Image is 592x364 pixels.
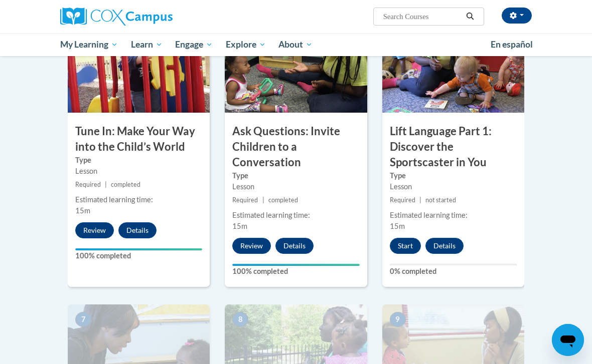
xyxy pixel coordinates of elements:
span: 9 [390,312,406,327]
iframe: Button to launch messaging window [552,324,584,356]
a: Cox Campus [60,8,207,26]
div: Estimated learning time: [390,210,517,221]
label: Type [390,170,517,181]
button: Review [75,222,114,238]
a: Engage [169,33,219,56]
span: 15m [75,206,90,215]
div: Main menu [53,33,539,56]
span: | [105,181,107,188]
div: Lesson [75,166,202,177]
h3: Lift Language Part 1: Discover the Sportscaster in You [382,124,524,170]
span: not started [425,196,456,204]
button: Start [390,238,421,254]
a: About [272,33,320,56]
span: 8 [232,312,248,327]
h3: Ask Questions: Invite Children to a Conversation [225,124,367,170]
span: Required [390,196,415,204]
span: Required [232,196,258,204]
label: Type [75,155,202,166]
span: About [278,39,313,51]
div: Lesson [232,181,359,192]
span: 15m [390,222,405,230]
img: Course Image [68,13,210,113]
button: Details [275,238,314,254]
span: 15m [232,222,247,230]
div: Lesson [390,181,517,192]
span: | [419,196,421,204]
h3: Tune In: Make Your Way into the Child’s World [68,124,210,155]
img: Cox Campus [60,8,173,26]
button: Details [425,238,464,254]
button: Details [118,222,157,238]
span: Engage [175,39,213,51]
label: Type [232,170,359,181]
span: Required [75,181,101,188]
img: Course Image [382,13,524,113]
div: Estimated learning time: [232,210,359,221]
a: My Learning [54,33,124,56]
a: En español [484,34,539,55]
img: Course Image [225,13,367,113]
div: Your progress [75,248,202,250]
span: En español [491,39,533,50]
button: Review [232,238,271,254]
button: Search [463,11,478,23]
div: Estimated learning time: [75,194,202,205]
span: completed [111,181,140,188]
label: 0% completed [390,266,517,277]
span: My Learning [60,39,118,51]
span: 7 [75,312,91,327]
a: Explore [219,33,272,56]
input: Search Courses [382,11,463,23]
div: Your progress [232,264,359,266]
button: Account Settings [502,8,532,24]
span: completed [268,196,298,204]
label: 100% completed [232,266,359,277]
label: 100% completed [75,250,202,261]
a: Learn [124,33,169,56]
span: Explore [226,39,266,51]
span: | [262,196,264,204]
span: Learn [131,39,163,51]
